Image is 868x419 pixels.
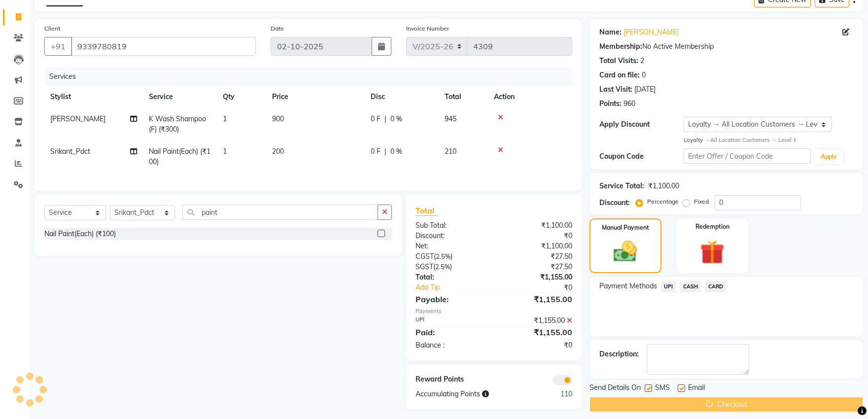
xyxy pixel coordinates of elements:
div: Payments [416,307,572,315]
div: ₹0 [508,282,580,293]
span: SGST [416,262,433,271]
span: | [384,146,386,157]
span: UPI [661,281,676,292]
div: Service Total: [599,181,644,191]
div: Description: [599,349,639,359]
div: 960 [624,99,635,109]
div: Apply Discount [599,119,684,130]
span: 945 [445,114,456,123]
div: Paid: [408,326,494,338]
span: 0 % [390,146,402,157]
strong: Loyalty → [684,137,710,143]
div: ₹1,100.00 [494,241,580,251]
th: Price [266,86,365,108]
span: 900 [272,114,284,123]
span: 0 % [390,114,402,124]
a: Add Tip [408,282,508,293]
div: ( ) [408,251,494,262]
div: Total: [408,272,494,282]
div: Services [45,68,580,86]
label: Fixed [694,197,709,206]
th: Disc [365,86,439,108]
label: Percentage [647,197,679,206]
div: ₹1,155.00 [494,326,580,338]
span: 0 F [371,146,381,157]
span: SMS [655,383,670,395]
label: Date [271,24,284,33]
div: Sub Total: [408,220,494,231]
button: Apply [815,149,843,164]
div: Name: [599,27,622,37]
span: 1 [223,147,227,156]
div: Accumulating Points [408,389,536,399]
div: ₹1,155.00 [494,272,580,282]
div: Total Visits: [599,56,638,66]
th: Action [488,86,572,108]
span: 1 [223,114,227,123]
div: Card on file: [599,70,640,80]
div: ₹1,100.00 [494,220,580,231]
th: Qty [217,86,266,108]
th: Total [439,86,488,108]
div: All Location Customers → Level 1 [684,136,853,144]
div: ₹0 [494,340,580,350]
img: _cash.svg [606,238,644,265]
div: Last Visit: [599,84,632,95]
img: _gift.svg [693,237,732,267]
div: [DATE] [634,84,656,95]
div: UPI [408,315,494,326]
span: | [384,114,386,124]
span: 2.5% [436,252,451,260]
input: Search by Name/Mobile/Email/Code [71,37,256,56]
div: ₹27.50 [494,251,580,262]
span: 0 F [371,114,381,124]
input: Search or Scan [182,205,378,220]
div: Payable: [408,293,494,305]
span: CGST [416,252,434,261]
span: Payment Methods [599,281,657,291]
div: Discount: [599,198,630,208]
div: Discount: [408,231,494,241]
div: 110 [537,389,580,399]
div: Balance : [408,340,494,350]
span: 2.5% [435,263,450,271]
th: Stylist [44,86,143,108]
div: Coupon Code [599,151,684,162]
div: ₹27.50 [494,262,580,272]
div: Reward Points [408,374,494,385]
a: [PERSON_NAME] [624,27,679,37]
span: [PERSON_NAME] [50,114,105,123]
label: Invoice Number [406,24,449,33]
button: +91 [44,37,72,56]
span: CARD [705,281,726,292]
span: 210 [445,147,456,156]
div: ( ) [408,262,494,272]
div: ₹0 [494,231,580,241]
span: Total [416,206,438,216]
span: K Wash Shampoo(F) (₹300) [149,114,206,134]
th: Service [143,86,217,108]
div: Membership: [599,41,642,52]
div: Net: [408,241,494,251]
label: Manual Payment [602,223,649,232]
div: Nail Paint(Each) (₹100) [44,229,116,239]
div: Points: [599,99,622,109]
div: ₹1,155.00 [494,315,580,326]
div: 0 [642,70,646,80]
span: 200 [272,147,284,156]
span: Nail Paint(Each) (₹100) [149,147,210,166]
span: Send Details On [590,383,641,395]
div: ₹1,155.00 [494,293,580,305]
label: Redemption [695,222,729,231]
div: 2 [640,56,644,66]
span: Srikant_Pdct [50,147,90,156]
div: No Active Membership [599,41,853,52]
span: CASH [680,281,701,292]
div: ₹1,100.00 [648,181,679,191]
input: Enter Offer / Coupon Code [684,148,811,164]
label: Client [44,24,60,33]
span: Email [688,383,705,395]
